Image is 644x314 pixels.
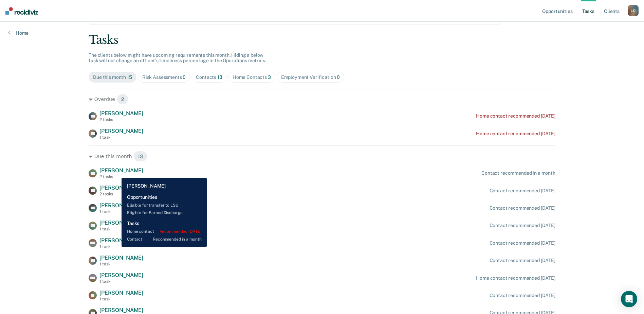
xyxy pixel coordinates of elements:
div: 2 tasks [99,192,143,196]
span: 13 [133,151,147,162]
div: Contact recommended [DATE] [490,258,555,263]
span: 0 [183,74,186,80]
span: [PERSON_NAME] [99,272,143,278]
div: Overdue 2 [89,94,555,105]
span: 15 [127,74,132,80]
span: [PERSON_NAME] [99,185,143,191]
span: 0 [337,74,340,80]
div: Contact recommended in a month [481,170,555,176]
div: 1 task [99,135,143,140]
div: Home contact recommended [DATE] [476,131,555,137]
div: Contact recommended [DATE] [490,223,555,228]
span: [PERSON_NAME] [99,220,143,226]
div: Due this month [93,74,132,80]
span: [PERSON_NAME] [99,110,143,117]
div: Due this month 13 [89,151,555,162]
span: [PERSON_NAME] [99,128,143,134]
span: [PERSON_NAME] [99,237,143,244]
span: 3 [268,74,271,80]
span: [PERSON_NAME] [99,307,143,313]
div: 1 task [99,209,143,214]
div: Home contact recommended [DATE] [476,275,555,281]
div: 1 task [99,279,143,284]
div: Tasks [89,33,555,47]
div: Contact recommended [DATE] [490,240,555,246]
span: 13 [217,74,222,80]
span: [PERSON_NAME] [99,290,143,296]
div: 1 task [99,262,143,266]
img: Recidiviz [5,7,38,15]
div: Contact recommended [DATE] [490,205,555,211]
div: L D [628,5,639,16]
div: Home Contacts [233,74,271,80]
div: Contact recommended [DATE] [490,188,555,194]
span: 2 [117,94,128,105]
a: Home [8,30,29,36]
div: 2 tasks [99,174,143,179]
span: [PERSON_NAME] [99,167,143,174]
span: [PERSON_NAME] [99,202,143,209]
span: The clients below might have upcoming requirements this month. Hiding a below task will not chang... [89,52,266,64]
div: 1 task [99,244,143,249]
div: Risk Assessments [142,74,186,80]
div: Employment Verification [281,74,340,80]
button: LD [628,5,639,16]
div: Contact recommended [DATE] [490,293,555,298]
div: Contacts [196,74,222,80]
div: Home contact recommended [DATE] [476,113,555,119]
div: 1 task [99,227,143,231]
div: Open Intercom Messenger [621,291,637,307]
div: 2 tasks [99,117,143,122]
div: 1 task [99,297,143,301]
span: [PERSON_NAME] [99,255,143,261]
